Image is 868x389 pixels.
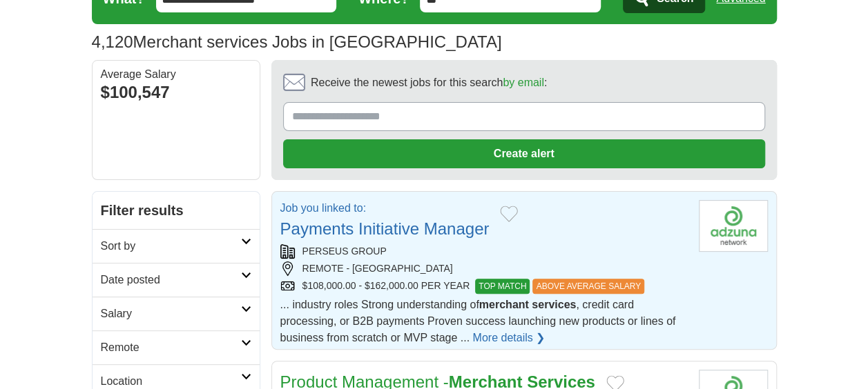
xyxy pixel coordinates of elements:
h2: Sort by [101,238,241,255]
img: Company logo [699,200,768,252]
span: TOP MATCH [475,279,530,294]
span: 4,120 [92,30,133,54]
a: Payments Initiative Manager [280,219,490,238]
strong: merchant [479,299,529,310]
span: ABOVE AVERAGE SALARY [532,279,644,294]
div: $108,000.00 - $162,000.00 PER YEAR [280,279,688,294]
h2: Date posted [101,272,241,288]
p: Job you linked to: [280,200,490,217]
span: Receive the newest jobs for this search : [311,74,547,91]
strong: services [532,299,576,310]
a: Salary [93,297,260,330]
a: Remote [93,330,260,364]
div: Average Salary [101,69,251,80]
h2: Salary [101,306,241,322]
h2: Remote [101,339,241,356]
button: Create alert [283,139,765,168]
h2: Filter results [93,192,260,229]
a: by email [503,77,544,88]
a: Date posted [93,263,260,297]
a: Sort by [93,229,260,263]
div: PERSEUS GROUP [280,244,688,259]
div: REMOTE - [GEOGRAPHIC_DATA] [280,261,688,276]
a: More details ❯ [472,330,545,346]
button: Add to favorite jobs [500,206,518,222]
div: $100,547 [101,80,251,105]
h1: Merchant services Jobs in [GEOGRAPHIC_DATA] [92,32,502,51]
span: ... industry roles Strong understanding of , credit card processing, or B2B payments Proven succe... [280,299,676,343]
